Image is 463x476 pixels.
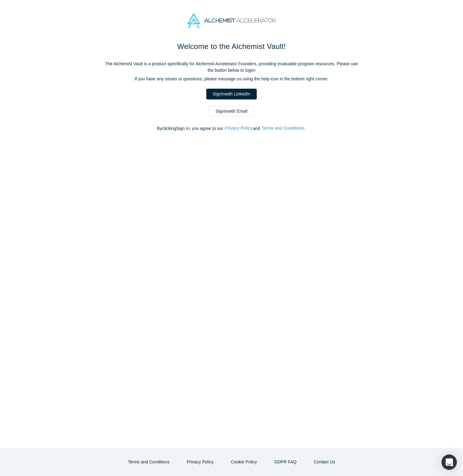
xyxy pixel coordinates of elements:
button: Cookie Policy [224,457,264,467]
button: Terms and Conditions [122,457,176,467]
button: Privacy Policy [224,125,253,132]
p: By clicking Sign In , you agree to our and . [102,125,361,132]
p: If you have any issues or questions, please message us using the help icon in the bottom right co... [102,76,361,82]
a: GDPR FAQ [268,457,303,467]
a: SignInwith Email [209,106,254,117]
p: The Alchemist Vault is a product specifically for Alchemist Accelerator Founders, providing inval... [102,61,361,74]
img: Alchemist Accelerator Logo [187,13,276,28]
button: Terms and Conditions [261,125,305,132]
button: Privacy Policy [180,457,220,467]
a: Contact Us [307,457,341,467]
a: SignInwith LinkedIn [206,89,256,99]
h1: Welcome to the Alchemist Vault! [102,41,361,52]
